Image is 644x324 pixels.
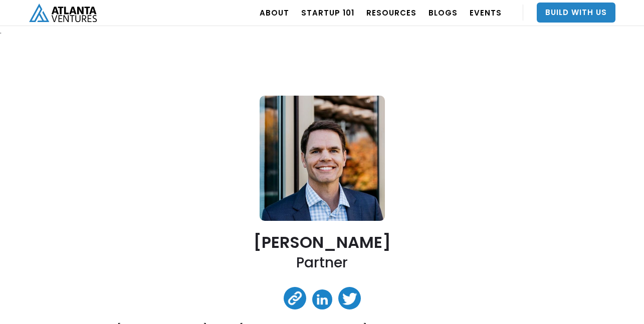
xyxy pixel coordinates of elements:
h2: [PERSON_NAME] [254,233,391,251]
h2: Partner [296,253,348,272]
a: Build With Us [537,3,615,23]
